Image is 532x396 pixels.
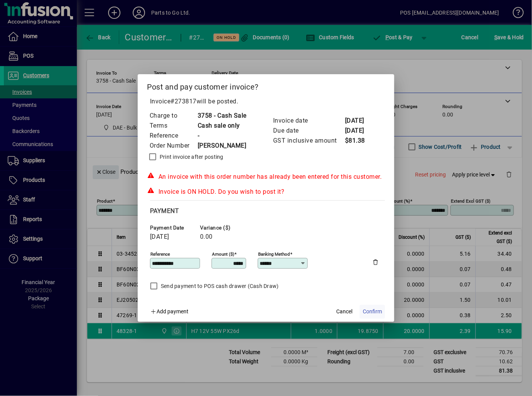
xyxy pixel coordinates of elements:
[157,308,189,314] span: Add payment
[147,172,385,181] div: An invoice with this order number has already been entered for this customer.
[171,98,197,105] span: #273817
[273,136,345,146] td: GST inclusive amount
[158,153,223,161] label: Print invoice after posting
[149,111,197,121] td: Charge to
[200,233,213,240] span: 0.00
[345,136,375,146] td: $81.38
[345,126,375,136] td: [DATE]
[147,97,385,106] p: Invoice will be posted .
[273,126,345,136] td: Due date
[363,308,382,316] span: Confirm
[149,121,197,131] td: Terms
[159,282,279,290] label: Send payment to POS cash drawer (Cash Draw)
[150,207,179,215] span: Payment
[197,111,247,121] td: 3758 - Cash Sale
[258,251,290,256] mat-label: Banking method
[147,305,192,319] button: Add payment
[345,116,375,126] td: [DATE]
[149,131,197,141] td: Reference
[197,141,247,151] td: [PERSON_NAME]
[197,131,247,141] td: -
[138,74,394,97] h2: Post and pay customer invoice?
[200,225,246,231] span: Variance ($)
[147,187,385,196] div: Invoice is ON HOLD. Do you wish to post it?
[273,116,345,126] td: Invoice date
[332,305,357,319] button: Cancel
[149,141,197,151] td: Order Number
[150,225,196,231] span: Payment date
[212,251,234,256] mat-label: Amount ($)
[360,305,385,319] button: Confirm
[197,121,247,131] td: Cash sale only
[150,233,169,240] span: [DATE]
[150,251,170,256] mat-label: Reference
[336,308,352,316] span: Cancel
